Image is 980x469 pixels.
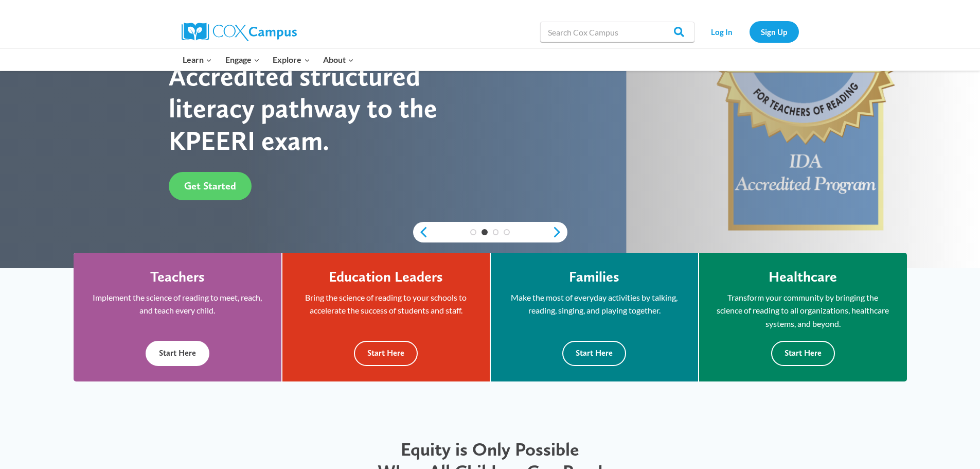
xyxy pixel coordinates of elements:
h4: Education Leaders [329,268,443,286]
button: Start Here [771,341,835,366]
span: Get Started [184,180,236,192]
a: 1 [470,229,476,235]
input: Search Cox Campus [540,22,694,42]
p: Transform your community by bringing the science of reading to all organizations, healthcare syst... [715,291,892,331]
button: Start Here [146,341,209,366]
a: 2 [482,229,488,235]
button: Child menu of Engage [219,49,266,71]
h4: Families [569,268,619,286]
div: content slider buttons [413,222,567,242]
img: Cox Campus [182,23,297,41]
h4: Teachers [150,268,205,286]
button: Child menu of Learn [176,49,219,71]
button: Child menu of Explore [266,49,317,71]
h4: Healthcare [769,268,837,286]
p: Implement the science of reading to meet, reach, and teach every child. [89,291,266,317]
button: Start Here [354,341,418,366]
a: Families Make the most of everyday activities by talking, reading, singing, and playing together.... [491,253,698,381]
nav: Secondary Navigation [700,21,799,42]
a: Healthcare Transform your community by bringing the science of reading to all organizations, heal... [699,253,907,381]
a: Education Leaders Bring the science of reading to your schools to accelerate the success of stude... [282,253,490,381]
a: next [552,226,567,238]
a: previous [413,226,429,238]
p: Bring the science of reading to your schools to accelerate the success of students and staff. [298,291,474,317]
a: Get Started [169,172,252,200]
a: 4 [504,229,510,235]
a: 3 [493,229,499,235]
a: Teachers Implement the science of reading to meet, reach, and teach every child. Start Here [74,253,281,381]
a: Sign Up [750,21,799,42]
p: Make the most of everyday activities by talking, reading, singing, and playing together. [506,291,683,317]
a: Log In [700,21,744,42]
nav: Primary Navigation [176,49,361,71]
button: Child menu of About [316,49,361,71]
button: Start Here [562,341,626,366]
